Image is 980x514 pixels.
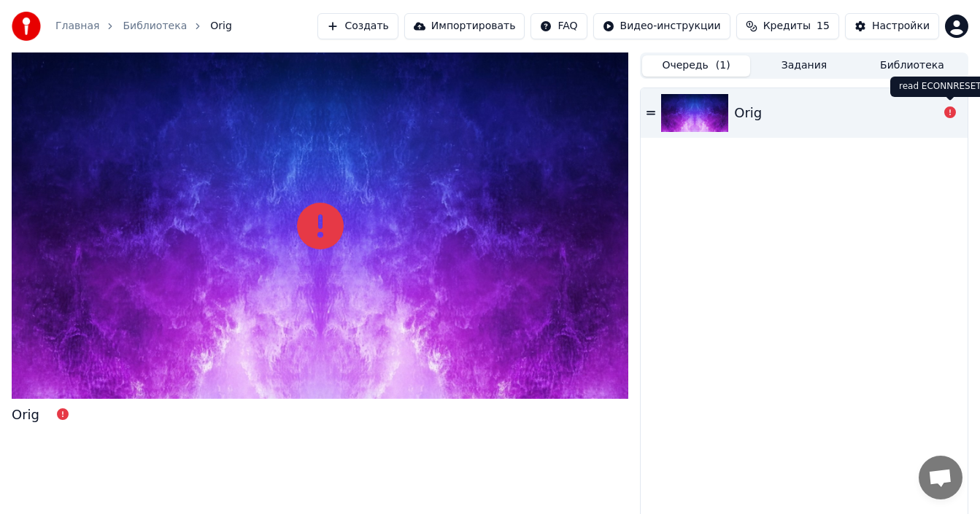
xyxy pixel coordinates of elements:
[55,19,232,34] nav: breadcrumb
[210,19,232,34] span: Orig
[593,13,730,39] button: Видео-инструкции
[763,19,811,34] span: Кредиты
[817,19,830,34] span: 15
[530,13,587,39] button: FAQ
[919,456,962,499] div: Открытый чат
[642,55,750,77] button: Очередь
[736,13,839,39] button: Кредиты15
[858,55,966,77] button: Библиотека
[317,13,398,39] button: Создать
[404,13,525,39] button: Импортировать
[872,19,930,34] div: Настройки
[845,13,939,39] button: Настройки
[734,103,762,123] div: Orig
[123,19,187,34] a: Библиотека
[716,58,730,73] span: ( 1 )
[12,12,41,41] img: youka
[750,55,858,77] button: Задания
[55,19,99,34] a: Главная
[12,405,39,425] div: Orig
